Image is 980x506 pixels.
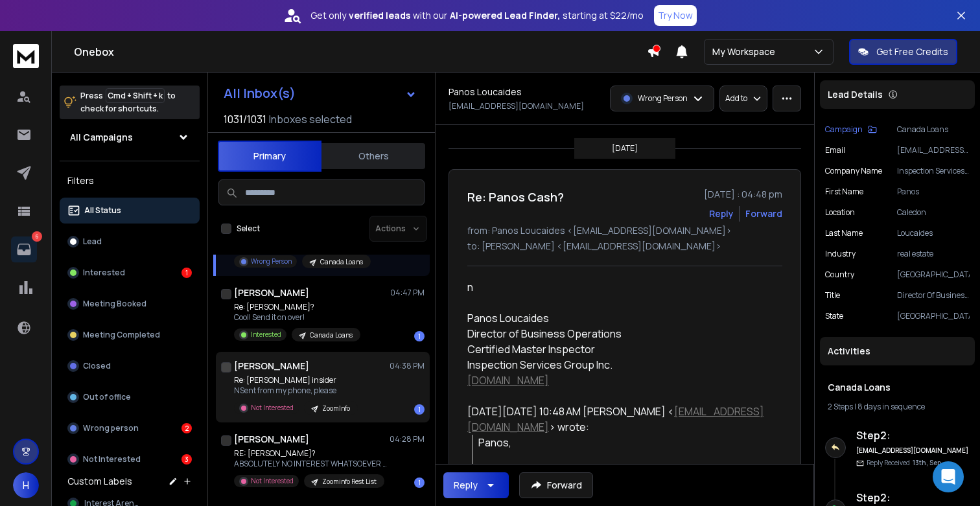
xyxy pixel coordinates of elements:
button: Not Interested3 [60,446,200,472]
p: 04:47 PM [390,288,425,298]
div: 1 [414,331,425,341]
button: H [13,472,39,498]
p: Director Of Business Operations [897,290,970,301]
button: All Status [60,198,200,224]
h6: [EMAIL_ADDRESS][DOMAIN_NAME] [856,446,970,455]
div: 1 [181,268,192,278]
h1: All Inbox(s) [224,87,296,100]
button: Try Now [654,5,697,26]
button: Closed [60,353,200,379]
p: Country [825,270,854,280]
h6: Step 2 : [856,490,970,505]
p: location [825,207,855,218]
h1: Canada Loans [828,381,967,394]
button: All Campaigns [60,124,200,150]
label: Select [237,224,260,234]
p: My Workspace [712,45,780,58]
p: Not Interested [251,476,294,486]
p: Cool! Send it on over! [234,312,360,323]
p: ABSOLUTELY NO INTEREST WHATSOEVER … [234,459,387,469]
button: Wrong person2 [60,415,200,441]
p: Wrong Person [638,93,688,104]
button: Interested1 [60,260,200,286]
p: Not Interested [251,403,294,413]
span: 1031 / 1031 [224,111,266,127]
span: 13th, Sep [913,458,941,467]
p: Get Free Credits [876,45,948,58]
span: 8 days in sequence [857,401,925,412]
p: from: Panos Loucaides <[EMAIL_ADDRESS][DOMAIN_NAME]> [467,224,782,237]
p: title [825,290,840,301]
p: Panos [897,187,970,197]
p: Interested [83,268,125,278]
p: to: [PERSON_NAME] <[EMAIL_ADDRESS][DOMAIN_NAME]> [467,240,782,253]
p: [DATE] : 04:48 pm [704,188,782,201]
h3: Custom Labels [67,475,132,488]
p: [EMAIL_ADDRESS][DOMAIN_NAME] [449,101,584,111]
p: real estate [897,249,970,259]
h1: Re: Panos Cash? [467,188,564,206]
p: Canada Loans [897,124,970,135]
h3: Filters [60,172,200,190]
span: Cmd + Shift + k [106,88,165,103]
strong: verified leads [349,9,410,22]
p: Re: [PERSON_NAME] insider [234,375,358,385]
button: Forward [519,472,593,498]
p: Add to [725,93,747,104]
h1: Panos Loucaides [449,86,522,98]
button: Get Free Credits [849,39,957,65]
p: State [825,311,843,321]
div: n [467,279,772,295]
p: Wrong person [83,423,139,433]
button: Out of office [60,384,200,410]
p: Reply Received [867,458,941,468]
p: industry [825,249,856,259]
a: [DOMAIN_NAME] [467,373,549,387]
button: Reply [709,207,734,220]
div: Reply [454,479,478,492]
p: Not Interested [83,454,141,465]
strong: AI-powered Lead Finder, [450,9,560,22]
p: Closed [83,361,111,371]
p: Company Name [825,166,882,176]
div: Forward [745,207,782,220]
button: All Inbox(s) [213,80,427,106]
p: Inspection Services Group [897,166,970,176]
span: 2 Steps [828,401,853,412]
div: Open Intercom Messenger [933,461,964,492]
p: Email [825,145,845,155]
p: [GEOGRAPHIC_DATA] [897,270,970,280]
p: 04:28 PM [390,434,425,444]
button: Others [321,142,425,170]
h1: [PERSON_NAME] [234,360,309,373]
button: Meeting Booked [60,291,200,317]
h1: Onebox [74,44,647,60]
p: NSent from my phone, please [234,385,358,396]
p: Caledon [897,207,970,218]
p: Canada Loans [310,330,353,340]
a: 6 [11,236,37,262]
p: Press to check for shortcuts. [80,89,176,115]
p: Meeting Booked [83,299,146,309]
p: Canada Loans [320,257,363,267]
p: Campaign [825,124,863,135]
p: Get only with our starting at $22/mo [310,9,644,22]
p: First Name [825,187,863,197]
p: RE: [PERSON_NAME]? [234,448,387,459]
img: logo [13,44,39,68]
p: 6 [32,231,42,242]
p: Lead [83,236,102,247]
button: Meeting Completed [60,322,200,348]
p: Last Name [825,228,863,238]
div: Panos Loucaides Director of Business Operations Certified Master Inspector Inspection Services Gr... [467,310,772,388]
p: 04:38 PM [390,361,425,371]
p: All Status [84,205,121,216]
div: | [828,402,967,412]
p: [GEOGRAPHIC_DATA] [897,311,970,321]
p: Out of office [83,392,131,402]
p: Interested [251,330,281,339]
h1: [PERSON_NAME] [234,433,309,446]
h6: Step 2 : [856,428,970,443]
